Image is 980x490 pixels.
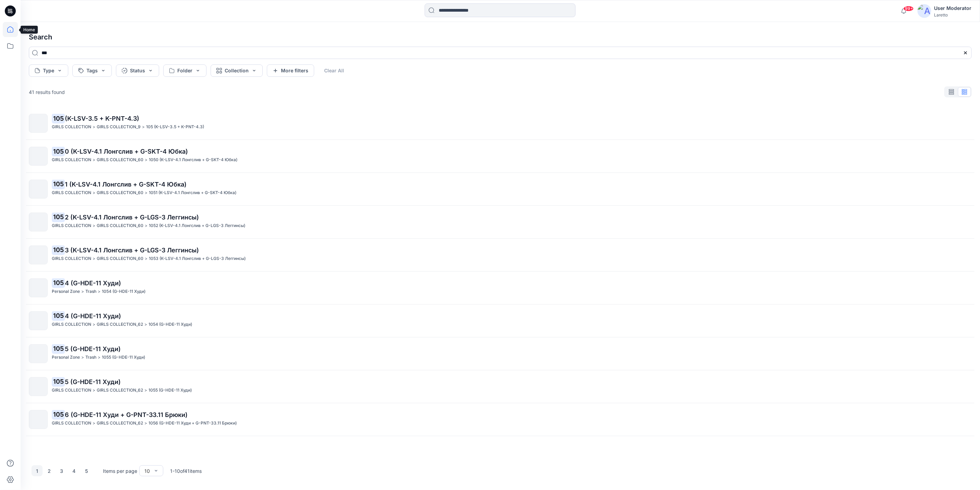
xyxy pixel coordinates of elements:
[211,64,263,77] button: Collection
[102,354,145,361] p: 1055 (G-HDE-11 Худи)
[97,189,143,196] p: GIRLS COLLECTION_60
[98,288,101,295] p: >
[52,255,91,262] p: GIRLS COLLECTION
[52,123,91,131] p: GIRLS COLLECTION
[52,344,65,354] mark: 105
[52,321,91,328] p: GIRLS COLLECTION
[93,255,95,262] p: >
[65,181,187,188] span: 1 (K-LSV-4.1 Лонгслив + G-SKT-4 Юбка)
[103,467,137,475] p: Items per page
[145,222,147,229] p: >
[918,4,931,18] img: avatar
[52,420,91,427] p: GIRLS COLLECTION
[29,88,65,96] p: 41 results found
[25,274,976,301] a: 1054 (G-HDE-11 Худи)Personal Zone>Trash>1054 (G-HDE-11 Худи)
[145,255,147,262] p: >
[149,255,246,262] p: 1053 (K-LSV-4.1 Лонгслив + G-LGS-3 Леггинсы)
[149,387,192,394] p: 1055 (G-HDE-11 Худи)
[145,189,147,196] p: >
[52,377,65,386] mark: 105
[97,123,141,131] p: GIRLS COLLECTION_9
[97,387,143,394] p: GIRLS COLLECTION_62
[102,288,145,295] p: 1054 (G-HDE-11 Худи)
[52,410,65,419] mark: 105
[29,64,68,77] button: Type
[97,222,143,229] p: GIRLS COLLECTION_60
[144,321,147,328] p: >
[85,288,96,295] p: Trash
[65,345,121,352] span: 5 (G-HDE-11 Худи)
[52,222,91,229] p: GIRLS COLLECTION
[81,465,92,476] button: 5
[44,465,55,476] button: 2
[52,179,65,189] mark: 105
[144,387,147,394] p: >
[93,189,95,196] p: >
[25,208,976,236] a: 1052 (K-LSV-4.1 Лонгслив + G-LGS-3 Леггинсы)GIRLS COLLECTION>GIRLS COLLECTION_60>1052 (K-LSV-4.1 ...
[65,214,199,221] span: 2 (K-LSV-4.1 Лонгслив + G-LGS-3 Леггинсы)
[52,278,65,288] mark: 105
[93,222,95,229] p: >
[149,156,237,164] p: 1050 (K-LSV-4.1 Лонгслив + G-SKT-4 Юбка)
[142,123,145,131] p: >
[97,420,143,427] p: GIRLS COLLECTION_62
[52,156,91,164] p: GIRLS COLLECTION
[149,420,237,427] p: 1056 (G-HDE-11 Худи + G-PNT-33.11 Брюки)
[25,176,976,203] a: 1051 (K-LSV-4.1 Лонгслив + G-SKT-4 Юбка)GIRLS COLLECTION>GIRLS COLLECTION_60>1051 (K-LSV-4.1 Лонг...
[81,354,84,361] p: >
[116,64,159,77] button: Status
[98,354,101,361] p: >
[97,255,143,262] p: GIRLS COLLECTION_60
[93,321,95,328] p: >
[56,465,67,476] button: 3
[934,12,971,17] div: Laretto
[72,64,112,77] button: Tags
[149,321,192,328] p: 1054 (G-HDE-11 Худи)
[23,27,977,47] h4: Search
[69,465,80,476] button: 4
[85,354,96,361] p: Trash
[163,64,206,77] button: Folder
[32,465,43,476] button: 1
[65,115,139,122] span: (K-LSV-3.5 + K-PNT-4.3)
[144,467,150,475] div: 10
[149,189,236,196] p: 1051 (K-LSV-4.1 Лонгслив + G-SKT-4 Юбка)
[52,189,91,196] p: GIRLS COLLECTION
[93,123,95,131] p: >
[81,288,84,295] p: >
[93,420,95,427] p: >
[25,241,976,268] a: 1053 (K-LSV-4.1 Лонгслив + G-LGS-3 Леггинсы)GIRLS COLLECTION>GIRLS COLLECTION_60>1053 (K-LSV-4.1 ...
[65,279,121,287] span: 4 (G-HDE-11 Худи)
[25,373,976,400] a: 1055 (G-HDE-11 Худи)GIRLS COLLECTION>GIRLS COLLECTION_62>1055 (G-HDE-11 Худи)
[97,156,143,164] p: GIRLS COLLECTION_60
[93,387,95,394] p: >
[25,340,976,367] a: 1055 (G-HDE-11 Худи)Personal Zone>Trash>1055 (G-HDE-11 Худи)
[65,247,199,254] span: 3 (K-LSV-4.1 Лонгслив + G-LGS-3 Леггинсы)
[934,4,971,12] div: User Moderator
[267,64,314,77] button: More filters
[146,123,204,131] p: 105 (K-LSV-3.5 + K-PNT-4.3)
[52,354,80,361] p: Personal Zone
[65,148,188,155] span: 0 (K-LSV-4.1 Лонгслив + G-SKT-4 Юбка)
[52,387,91,394] p: GIRLS COLLECTION
[145,156,147,164] p: >
[52,245,65,255] mark: 105
[25,406,976,433] a: 1056 (G-HDE-11 Худи + G-PNT-33.11 Брюки)GIRLS COLLECTION>GIRLS COLLECTION_62>1056 (G-HDE-11 Худи ...
[25,307,976,334] a: 1054 (G-HDE-11 Худи)GIRLS COLLECTION>GIRLS COLLECTION_62>1054 (G-HDE-11 Худи)
[65,378,121,385] span: 5 (G-HDE-11 Худи)
[52,146,65,156] mark: 105
[93,156,95,164] p: >
[25,110,976,137] a: 105(K-LSV-3.5 + K-PNT-4.3)GIRLS COLLECTION>GIRLS COLLECTION_9>105 (K-LSV-3.5 + K-PNT-4.3)
[25,143,976,170] a: 1050 (K-LSV-4.1 Лонгслив + G-SKT-4 Юбка)GIRLS COLLECTION>GIRLS COLLECTION_60>1050 (K-LSV-4.1 Лонг...
[97,321,143,328] p: GIRLS COLLECTION_62
[170,467,202,475] p: 1 - 10 of 41 items
[149,222,245,229] p: 1052 (K-LSV-4.1 Лонгслив + G-LGS-3 Леггинсы)
[65,411,188,418] span: 6 (G-HDE-11 Худи + G-PNT-33.11 Брюки)
[52,288,80,295] p: Personal Zone
[52,113,65,123] mark: 105
[52,311,65,321] mark: 105
[144,420,147,427] p: >
[65,312,121,320] span: 4 (G-HDE-11 Худи)
[904,6,914,11] span: 99+
[52,212,65,222] mark: 105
